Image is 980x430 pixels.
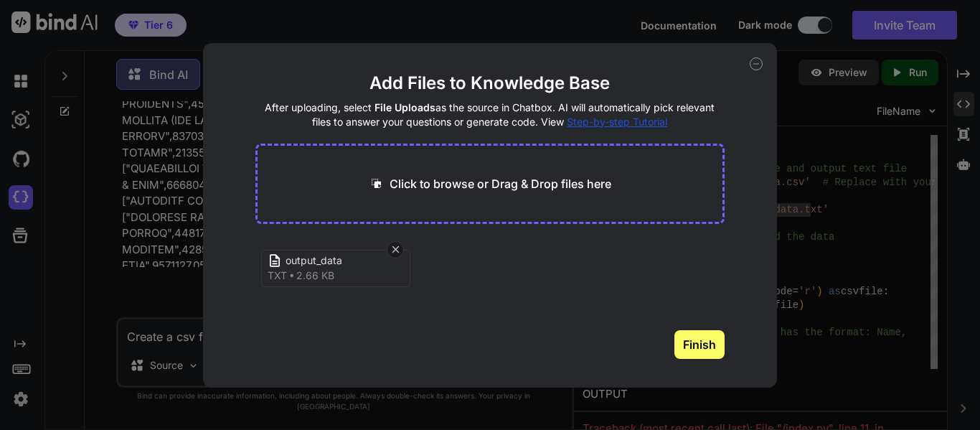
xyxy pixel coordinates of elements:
[268,268,287,283] span: txt
[286,253,400,268] span: output_data
[390,175,611,192] p: Click to browse or Drag & Drop files here
[567,116,667,128] span: Step-by-step Tutorial
[255,72,725,95] h2: Add Files to Knowledge Base
[296,268,334,283] span: 2.66 KB
[374,101,435,113] span: File Uploads
[255,101,725,129] h4: After uploading, select as the source in Chatbox. AI will automatically pick relevant files to an...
